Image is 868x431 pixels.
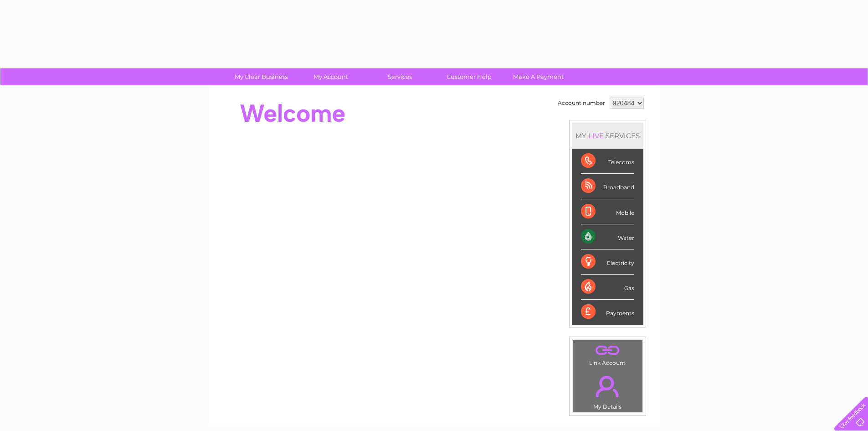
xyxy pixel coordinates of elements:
[431,68,507,85] a: Customer Help
[581,224,634,249] div: Water
[224,68,299,85] a: My Clear Business
[581,275,634,300] div: Gas
[581,249,634,275] div: Electricity
[575,370,640,402] a: .
[581,174,634,199] div: Broadband
[575,343,640,358] a: .
[501,68,576,85] a: Make A Payment
[572,340,643,369] td: Link Account
[572,123,643,149] div: MY SERVICES
[293,68,368,85] a: My Account
[581,199,634,224] div: Mobile
[362,68,437,85] a: Services
[581,300,634,324] div: Payments
[572,368,643,413] td: My Details
[586,131,606,140] div: LIVE
[581,149,634,174] div: Telecoms
[555,95,607,111] td: Account number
